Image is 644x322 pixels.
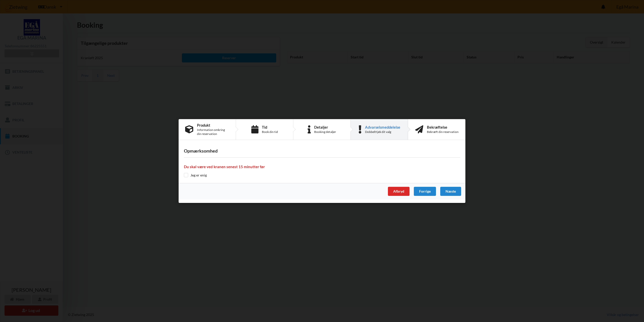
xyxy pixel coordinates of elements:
[314,125,336,129] div: Detaljer
[414,187,436,196] div: Forrige
[262,130,278,134] div: Book din tid
[388,187,410,196] div: Afbryd
[184,164,460,169] h4: Du skal være ved kranen senest 15 minutter før
[365,125,400,129] div: Advarselsmeddelelse
[440,187,461,196] div: Næste
[314,130,336,134] div: Booking detaljer
[427,130,459,134] div: Bekræft din reservation
[184,148,460,154] h3: Opmærksomhed
[184,173,207,177] label: Jeg er enig
[427,125,459,129] div: Bekræftelse
[197,123,229,127] div: Produkt
[197,128,229,136] div: Information omkring din reservation
[262,125,278,129] div: Tid
[365,130,400,134] div: Dobbelttjek dit valg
